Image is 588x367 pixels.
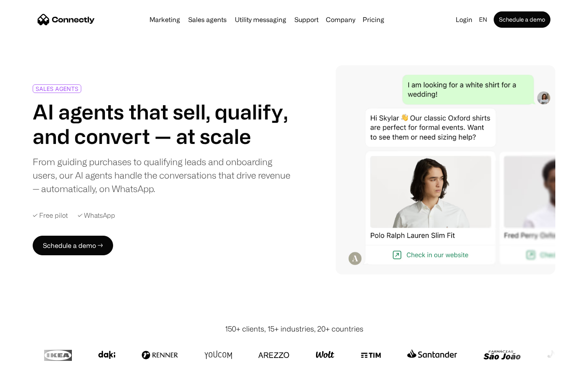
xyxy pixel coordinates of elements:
[16,353,49,364] ul: Language list
[36,86,78,92] div: SALES AGENTS
[323,14,358,25] div: Company
[146,16,183,23] a: Marketing
[326,14,355,25] div: Company
[33,155,291,195] div: From guiding purchases to qualifying leads and onboarding users, our AI agents handle the convers...
[479,14,487,25] div: en
[185,16,230,23] a: Sales agents
[33,212,68,219] div: ✓ Free pilot
[359,16,388,23] a: Pricing
[225,323,363,334] div: 150+ clients, 15+ industries, 20+ countries
[494,11,550,28] a: Schedule a demo
[33,236,113,255] a: Schedule a demo →
[232,16,290,23] a: Utility messaging
[291,16,322,23] a: Support
[78,212,115,219] div: ✓ WhatsApp
[33,99,291,148] h1: AI agents that sell, qualify, and convert — at scale
[452,14,476,25] a: Login
[38,13,95,26] a: home
[8,352,49,364] aside: Language selected: English
[476,14,492,25] div: en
